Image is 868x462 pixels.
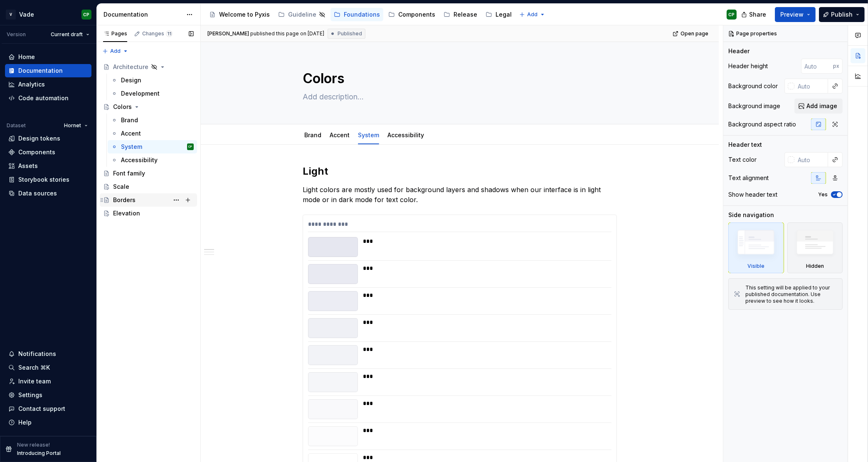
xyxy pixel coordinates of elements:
[330,8,383,21] a: Foundations
[7,122,26,129] div: Dataset
[787,222,843,273] div: Hidden
[5,375,91,388] a: Invite team
[121,143,142,151] div: System
[51,31,83,38] span: Current draft
[84,11,90,18] div: CP
[728,174,769,182] div: Text alignment
[275,8,329,21] a: Guideline
[440,8,481,21] a: Release
[18,418,32,427] div: Help
[108,87,197,100] a: Development
[728,120,796,128] div: Background aspect ratio
[100,100,197,114] a: Colors
[250,30,324,37] div: published this page on [DATE]
[18,405,65,413] div: Contact support
[113,209,140,217] div: Elevation
[303,165,617,178] h2: Light
[301,126,325,143] div: Brand
[47,29,93,40] button: Current draft
[19,10,34,19] div: Vade
[18,67,63,75] div: Documentation
[728,222,784,273] div: Visible
[806,102,837,110] span: Add image
[330,131,350,138] a: Accent
[142,30,173,37] div: Changes
[7,31,26,38] div: Version
[104,10,182,19] div: Documentation
[729,11,735,18] div: CP
[794,152,828,167] input: Auto
[18,134,60,143] div: Design tokens
[18,53,35,61] div: Home
[121,76,141,84] div: Design
[100,167,197,180] a: Font family
[100,60,197,74] a: Architecture
[794,99,843,114] button: Add image
[5,402,91,415] button: Contact support
[113,196,136,204] div: Borders
[108,114,197,127] a: Brand
[728,211,774,219] div: Side navigation
[206,6,515,23] div: Page tree
[775,7,816,22] button: Preview
[517,9,548,20] button: Add
[5,187,91,200] a: Data sources
[454,10,477,19] div: Release
[344,10,380,19] div: Foundations
[121,89,160,98] div: Development
[18,391,42,399] div: Settings
[5,146,91,159] a: Components
[60,120,91,131] button: Hornet
[303,185,617,205] p: Light colors are mostly used for background layers and shadows when our interface is in light mod...
[110,48,121,54] span: Add
[794,79,828,94] input: Auto
[5,159,91,173] a: Assets
[121,116,138,124] div: Brand
[5,91,91,105] a: Code automation
[6,10,16,20] div: V
[288,10,316,19] div: Guideline
[121,129,141,138] div: Accent
[189,143,192,151] div: CP
[747,263,764,269] div: Visible
[728,102,780,110] div: Background image
[728,190,777,199] div: Show header text
[728,82,778,90] div: Background color
[387,131,424,138] a: Accessibility
[18,377,51,385] div: Invite team
[113,169,145,178] div: Font family
[17,442,50,448] p: New release!
[18,80,45,89] div: Analytics
[301,69,615,89] textarea: Colors
[2,5,95,23] button: VVadeCP
[338,30,362,37] span: Published
[398,10,435,19] div: Components
[728,141,762,149] div: Header text
[304,131,321,138] a: Brand
[5,416,91,429] button: Help
[18,162,38,170] div: Assets
[5,361,91,374] button: Search ⌘K
[18,175,69,184] div: Storybook stories
[100,193,197,207] a: Borders
[670,28,712,40] a: Open page
[18,363,50,372] div: Search ⌘K
[113,103,132,111] div: Colors
[18,350,56,358] div: Notifications
[496,10,512,19] div: Legal
[749,10,766,19] span: Share
[207,30,249,37] span: [PERSON_NAME]
[5,50,91,64] a: Home
[728,47,750,55] div: Header
[527,11,538,18] span: Add
[385,8,439,21] a: Components
[108,74,197,87] a: Design
[5,173,91,186] a: Storybook stories
[100,45,131,57] button: Add
[18,94,69,102] div: Code automation
[121,156,158,164] div: Accessibility
[831,10,853,19] span: Publish
[806,263,824,269] div: Hidden
[681,30,708,37] span: Open page
[482,8,515,21] a: Legal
